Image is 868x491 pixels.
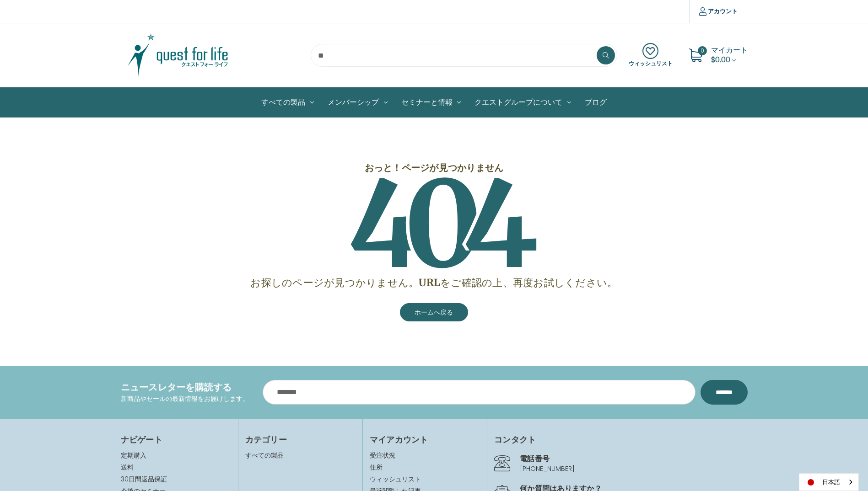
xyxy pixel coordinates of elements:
h4: コンタクト [494,433,747,446]
span: 0 [404,150,463,299]
a: 日本語 [799,474,858,491]
h4: カテゴリー [245,433,356,446]
h4: ニュースレターを購読する [121,380,249,394]
a: ホームへ戻る [400,303,469,321]
a: Cart with 0 items [711,45,748,65]
a: ウィッシュリスト [629,43,673,68]
span: マイカート [711,45,748,55]
a: ブログ [578,88,614,117]
a: [PHONE_NUMBER] [520,464,575,473]
h4: ナビゲート [121,433,231,446]
a: All Products [254,88,321,117]
a: メンバーシップ [321,88,394,117]
a: 受注状況 [370,451,480,460]
img: クエスト・グループ [121,32,235,78]
h4: マイアカウント [370,433,480,446]
h3: お探しのページが見つかりません。URLをご確認の上、再度お試しください。 [120,275,747,290]
span: $0.00 [711,54,730,65]
p: 新商品やセールの最新情報をお届けします。 [121,394,249,404]
a: セミナーと情報 [394,88,468,117]
a: すべての製品 [245,451,284,460]
a: ウィッシュリスト [370,475,480,484]
div: Language [799,473,859,491]
a: 30日間返品保証 [121,475,167,484]
h4: 電話番号 [520,453,747,464]
aside: Language selected: 日本語 [799,473,859,491]
h4: おっと！ページが見つかりません [120,161,747,175]
a: 送料 [121,463,134,472]
a: 定期購入 [121,451,146,460]
span: 4 [463,150,520,299]
a: 住所 [370,463,480,472]
span: 4 [348,150,404,299]
a: クエストグループについて [468,88,578,117]
span: 0 [698,46,707,55]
